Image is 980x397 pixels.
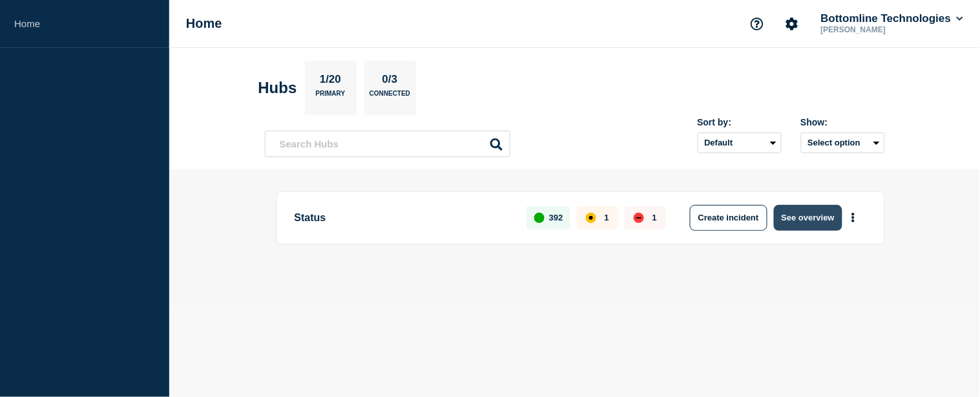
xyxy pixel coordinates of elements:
div: Sort by: [698,117,782,127]
h1: Home [186,16,222,31]
button: Select option [801,133,885,153]
div: Show: [801,117,885,127]
p: 392 [549,213,563,222]
button: More actions [845,206,862,230]
p: Connected [370,90,410,103]
p: [PERSON_NAME] [818,25,953,34]
input: Search Hubs [265,131,510,157]
p: Status [295,205,512,231]
p: 1 [605,213,609,222]
button: Account settings [778,10,806,38]
p: Primary [316,90,346,103]
div: affected [586,213,596,223]
button: Support [744,10,771,38]
h2: Hubs [258,79,297,97]
button: Create incident [690,205,767,231]
div: up [534,213,545,223]
button: Bottomline Technologies [818,12,966,25]
button: See overview [774,205,842,231]
p: 1/20 [315,73,346,90]
p: 1 [652,213,657,222]
div: down [634,213,644,223]
p: 0/3 [377,73,402,90]
select: Sort by [698,133,782,153]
